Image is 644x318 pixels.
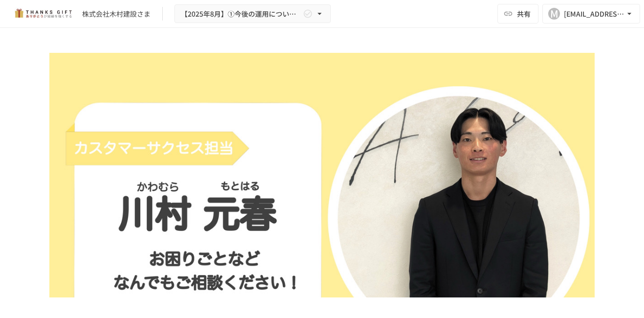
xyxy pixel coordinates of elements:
div: 株式会社木村建設さま [82,9,150,19]
button: M[EMAIL_ADDRESS][DOMAIN_NAME] [542,4,640,23]
span: 共有 [517,8,531,19]
button: 共有 [497,4,538,23]
div: M [548,8,560,20]
span: 【2025年8月】①今後の運用についてのご案内/THANKS GIFTキックオフMTG [181,8,301,20]
div: [EMAIL_ADDRESS][DOMAIN_NAME] [564,8,624,20]
img: mMP1OxWUAhQbsRWCurg7vIHe5HqDpP7qZo7fRoNLXQh [12,6,74,22]
button: 【2025年8月】①今後の運用についてのご案内/THANKS GIFTキックオフMTG [174,4,331,23]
